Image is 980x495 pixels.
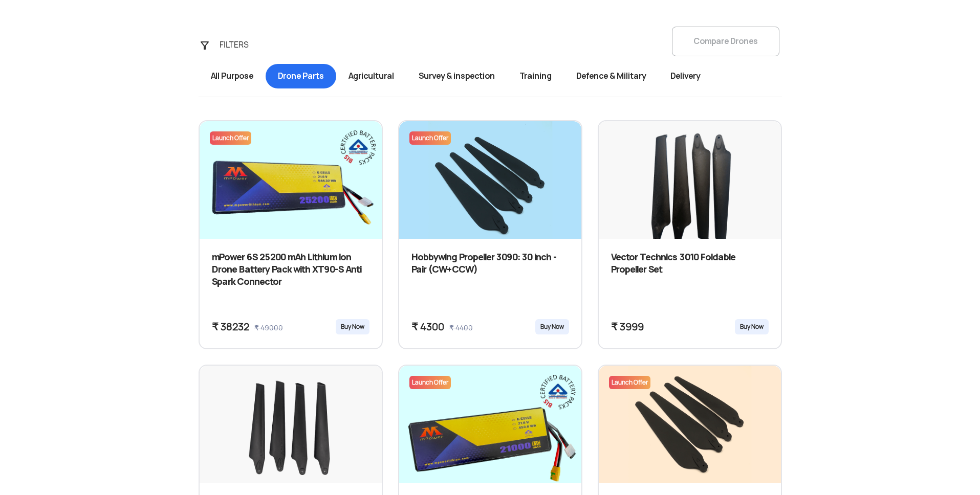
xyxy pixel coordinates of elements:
div: Buy Now [735,319,769,334]
span: Defence & Military [564,64,658,88]
img: Parts Image [599,121,781,249]
div: Buy Now [535,319,569,334]
div: ₹ 38232 [212,321,249,333]
img: Parts Image [399,121,581,249]
img: Parts Image [200,121,382,249]
h3: mPower 6S 25200 mAh Lithium Ion Drone Battery Pack with XT90-S Anti Spark Connector [212,251,369,315]
div: FILTERS [213,35,267,55]
h3: Hobbywing Propeller 3090: 30 inch - Pair (CW+CCW) [411,251,569,315]
span: Training [507,64,564,88]
div: Buy Now [336,319,369,334]
span: Launch Offer [612,378,648,387]
a: Parts ImageVector Technics 3010 Foldable Propeller Set₹ 3999Buy Now [598,120,782,349]
span: Survey & inspection [406,64,507,88]
div: ₹ 3999 [611,321,644,333]
a: Launch OfferParts ImagemPower 6S 25200 mAh Lithium Ion Drone Battery Pack with XT90-S Anti Spark ... [199,120,383,349]
span: Launch Offer [412,134,448,142]
img: Parts Image [399,366,581,493]
span: Drone Parts [266,64,336,88]
h3: Vector Technics 3010 Foldable Propeller Set [611,251,769,315]
span: Agricultural [336,64,406,88]
span: Delivery [658,64,712,88]
span: Launch Offer [412,378,448,387]
a: Launch OfferParts ImageHobbywing Propeller 3090: 30 inch - Pair (CW+CCW)₹ 4300₹ 4400Buy Now [398,120,582,349]
div: ₹ 4400 [449,322,473,333]
span: All Purpose [199,64,266,88]
img: Parts Image [599,366,781,493]
img: Parts Image [200,366,382,493]
span: Launch Offer [212,134,249,142]
div: ₹ 49000 [254,322,283,333]
div: ₹ 4300 [411,321,444,333]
